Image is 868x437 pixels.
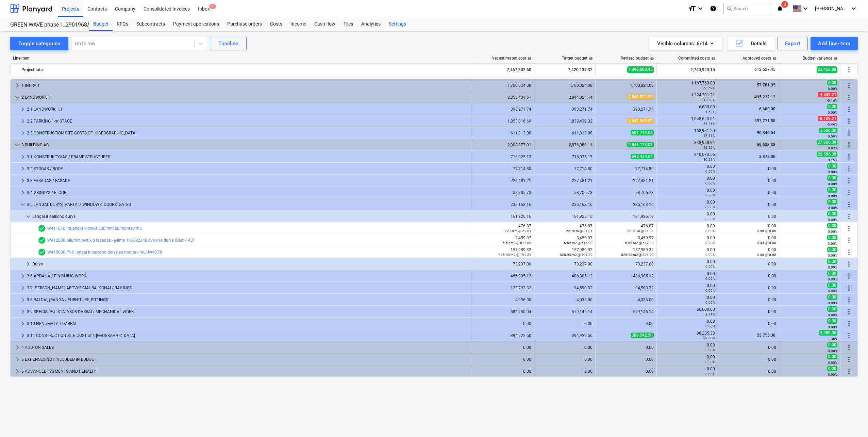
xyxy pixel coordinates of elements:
[828,158,837,162] small: 3.15%
[19,331,27,340] span: keyboard_arrow_right
[476,131,531,135] div: 611,313.08
[828,265,837,269] small: 0.00%
[505,229,531,233] small: 22.70 m @ 21.01
[598,107,654,112] div: 393,271.74
[385,17,410,31] a: Settings
[537,178,592,183] div: 227,481.21
[845,81,853,90] span: More actions
[537,236,592,245] div: 3,459.97
[660,224,715,233] div: 0.00
[19,165,27,173] span: keyboard_arrow_right
[10,37,68,50] button: Toggle categories
[598,236,654,245] div: 3,459.97
[757,241,776,245] small: 0.00 @ 0.00
[598,286,654,290] div: 94,590.32
[818,39,850,48] div: Add line-item
[537,131,592,135] div: 611,313.08
[710,4,717,13] i: Knowledge base
[223,17,266,31] a: Purchase orders
[845,117,853,125] span: More actions
[827,235,837,240] span: 0.00
[705,265,715,269] small: 0.00%
[834,404,868,437] iframe: Chat Widget
[476,190,531,195] div: 58,705.73
[476,83,531,88] div: 1,700,024.08
[169,17,223,31] a: Payment applications
[660,259,715,269] div: 0.00
[627,94,654,100] span: 2,848,533.35
[721,178,776,183] div: 0.00
[10,56,473,61] div: Line-item
[845,260,853,268] span: More actions
[621,56,654,61] div: Revised budget
[703,86,715,90] small: 68.69%
[705,289,715,292] small: 0.00%
[727,6,732,11] span: search
[828,146,837,150] small: 0.97%
[587,56,593,61] span: help
[705,169,715,173] small: 0.00%
[266,17,286,31] div: Costs
[27,187,470,198] div: 3.4 GRINDYS / FLOOR
[845,343,853,352] span: More actions
[845,200,853,209] span: More actions
[815,6,849,11] span: [PERSON_NAME]
[703,158,715,161] small: 30.21%
[660,283,715,293] div: 0.00
[710,56,715,61] span: help
[845,129,853,137] span: More actions
[771,56,777,61] span: help
[828,242,837,245] small: 0.00%
[218,39,238,48] div: Timeline
[845,367,853,375] span: More actions
[845,296,853,304] span: More actions
[845,308,853,316] span: More actions
[660,81,715,90] div: 1,167,763.00
[705,205,715,209] small: 0.00%
[785,39,801,48] div: Export
[827,80,837,85] span: 0.00
[845,189,853,197] span: More actions
[476,64,531,75] div: 7,467,302.60
[627,118,654,124] span: 1,847,548.53
[19,272,27,280] span: keyboard_arrow_right
[27,271,470,281] div: 3.6 APDAILA / FINISHING WORK
[89,17,113,31] a: Budget
[13,141,21,149] span: keyboard_arrow_down
[13,81,21,90] span: keyboard_arrow_right
[819,128,837,133] span: 3,600.00
[476,119,531,124] div: 1,853,816.69
[27,104,470,115] div: 2.1 LANDWORK 1.1
[357,17,385,31] a: Analytics
[688,4,696,13] i: format_size
[598,178,654,183] div: 227,481.21
[660,64,715,75] div: 2,740,923.15
[537,262,592,266] div: 73,237.00
[286,17,310,31] a: Income
[598,190,654,195] div: 58,705.73
[705,229,715,233] small: 0.00%
[721,262,776,266] div: 0.00
[27,151,470,162] div: 3.1 KONSTRUKTYVAS / FRAME STRUCTURES
[811,37,858,50] button: Add line-item
[47,226,142,231] a: W411010 Palangės vidinės 300 mm su montavimu
[756,130,776,135] span: 90,840.54
[758,107,776,111] span: 6,600.00
[537,247,592,257] div: 157,989.32
[845,236,853,244] span: More actions
[850,4,858,13] i: keyboard_arrow_down
[705,217,715,221] small: 0.00%
[660,176,715,185] div: 0.00
[678,56,715,61] div: Committed costs
[703,122,715,126] small: 56.76%
[27,199,470,210] div: 3.5 LANGAI; DURYS; VARTAI / WINDOWS; DOORS; GATES
[476,155,531,159] div: 718,025.13
[598,262,654,266] div: 73,237.00
[827,282,837,288] span: 0.00
[132,17,169,31] div: Subcontracts
[845,177,853,185] span: More actions
[827,123,837,126] small: -0.44%
[660,93,715,102] div: 1,224,201.21
[47,238,194,243] a: W412000 Aliuminio-stiklo fasadas - įėjimo 1430x2340 dvivėrės durys (DLm-143)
